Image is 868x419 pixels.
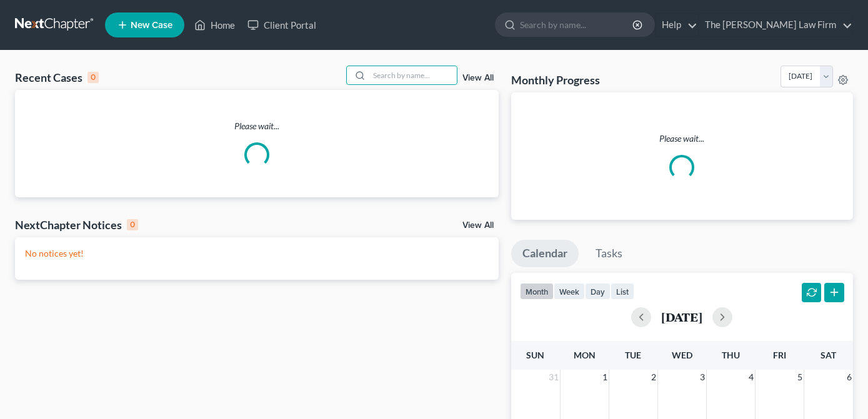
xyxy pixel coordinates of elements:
[462,74,494,82] a: View All
[462,221,494,230] a: View All
[611,283,634,300] button: list
[369,66,457,84] input: Search by name...
[846,370,853,385] span: 6
[511,240,579,267] a: Calendar
[661,310,702,323] h2: [DATE]
[241,14,322,36] a: Client Portal
[526,350,544,360] span: Sun
[699,14,852,36] a: The [PERSON_NAME] Law Firm
[131,21,172,30] span: New Case
[15,70,99,85] div: Recent Cases
[127,219,138,230] div: 0
[188,14,241,36] a: Home
[821,350,836,360] span: Sat
[25,247,489,260] p: No notices yet!
[585,283,611,300] button: day
[521,132,843,145] p: Please wait...
[574,350,596,360] span: Mon
[554,283,585,300] button: week
[511,72,600,87] h3: Monthly Progress
[672,350,692,360] span: Wed
[601,370,609,385] span: 1
[796,370,804,385] span: 5
[773,350,786,360] span: Fri
[520,13,634,36] input: Search by name...
[15,217,138,232] div: NextChapter Notices
[722,350,740,360] span: Thu
[625,350,641,360] span: Tue
[547,370,560,385] span: 31
[87,72,99,83] div: 0
[584,240,634,267] a: Tasks
[747,370,755,385] span: 4
[520,283,554,300] button: month
[15,120,499,132] p: Please wait...
[656,14,697,36] a: Help
[699,370,706,385] span: 3
[650,370,657,385] span: 2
